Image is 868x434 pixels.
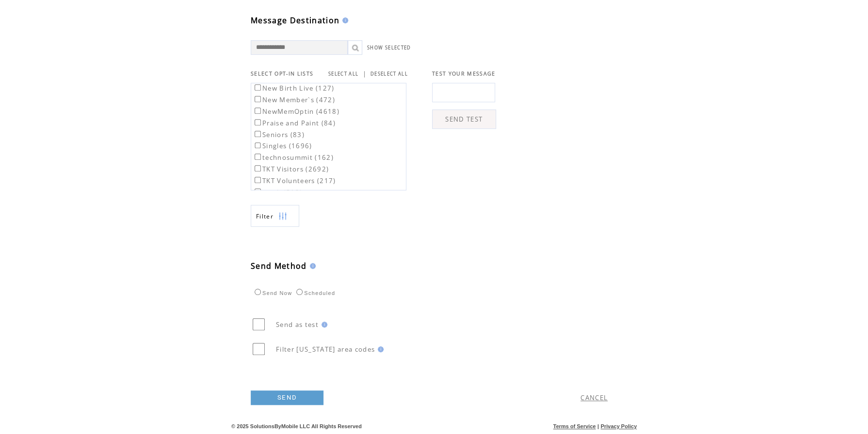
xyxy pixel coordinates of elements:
[294,290,335,296] label: Scheduled
[253,141,312,150] label: Singles (1696)
[319,322,327,327] img: help.gif
[307,263,316,269] img: help.gif
[296,289,303,295] input: Scheduled
[362,69,366,78] span: |
[255,119,261,125] input: Praise and Paint (84)
[276,345,375,354] span: Filter [US_STATE] area codes
[328,71,358,77] a: SELECT ALL
[580,393,608,402] a: CANCEL
[339,17,348,23] img: help.gif
[251,15,339,26] span: Message Destination
[255,108,261,114] input: NewMemOptin (4618)
[253,153,334,162] label: technosummit (162)
[255,154,261,160] input: technosummit (162)
[255,142,261,149] input: Singles (1696)
[255,188,261,195] input: wonb (512)
[253,107,339,116] label: NewMemOptin (4618)
[251,205,299,227] a: Filter
[255,165,261,171] input: TKT Visitors (2692)
[253,165,329,173] label: TKT Visitors (2692)
[255,84,261,91] input: New Birth Live (127)
[253,130,305,139] label: Seniors (83)
[600,423,637,429] a: Privacy Policy
[251,261,307,271] span: Send Method
[256,212,273,220] span: Show filters
[278,205,287,227] img: filters.png
[253,188,302,197] label: wonb (512)
[597,423,599,429] span: |
[255,289,261,295] input: Send Now
[255,177,261,183] input: TKT Volunteers (217)
[432,70,496,77] span: TEST YOUR MESSAGE
[370,71,408,77] a: DESELECT ALL
[255,131,261,137] input: Seniors (83)
[553,423,596,429] a: Terms of Service
[231,423,362,429] span: © 2025 SolutionsByMobile LLC All Rights Reserved
[251,390,323,405] a: SEND
[253,119,336,127] label: Praise and Paint (84)
[255,96,261,102] input: New Member`s (472)
[251,70,313,77] span: SELECT OPT-IN LISTS
[253,84,335,93] label: New Birth Live (127)
[252,290,292,296] label: Send Now
[432,109,496,129] a: SEND TEST
[253,95,335,104] label: New Member`s (472)
[253,176,336,185] label: TKT Volunteers (217)
[367,45,411,51] a: SHOW SELECTED
[375,346,384,352] img: help.gif
[276,320,319,329] span: Send as test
